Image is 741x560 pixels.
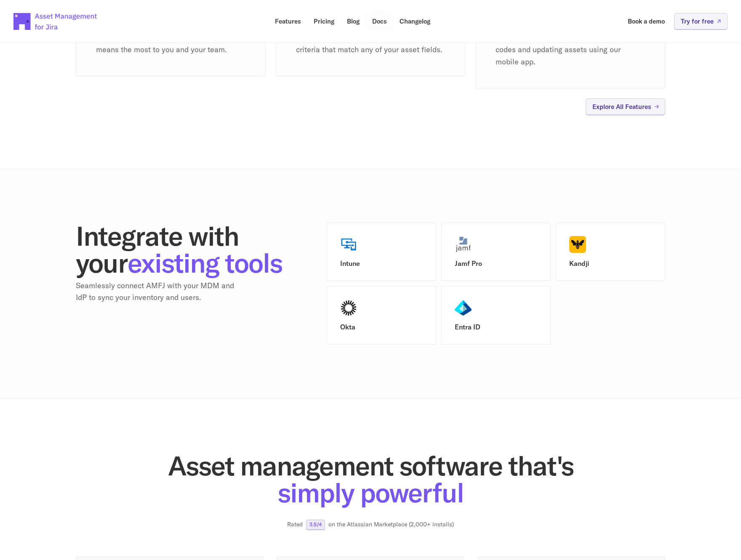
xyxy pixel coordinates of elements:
[340,260,423,268] h3: Intune
[96,32,245,56] p: Generate reports to drill down on data that means the most to you and your team.
[622,13,671,29] a: Book a demo
[340,323,423,331] h3: Okta
[277,475,464,510] span: simply powerful
[586,98,665,115] a: Explore All Features
[128,246,282,280] span: existing tools
[328,520,454,529] p: on the Atlassian Marketplace (2,000+ installs)
[455,323,537,331] h3: Entra ID
[314,18,334,24] p: Pricing
[681,18,714,24] p: Try for free
[394,13,436,29] a: Changelog
[366,13,393,29] a: Docs
[76,223,286,276] h2: Integrate with your
[309,522,322,527] p: 3.5/4
[400,18,430,24] p: Changelog
[372,18,387,24] p: Docs
[287,520,303,529] p: Rated
[347,18,360,24] p: Blog
[341,13,365,29] a: Blog
[455,260,537,268] h3: Jamf Pro
[308,13,340,29] a: Pricing
[269,13,307,29] a: Features
[296,32,445,56] p: Trigger alerts based on dates or other criteria that match any of your asset fields.
[496,32,645,68] p: Fast, easy workflows for scanning QR codes and updating assets using our mobile app.
[76,452,665,506] h2: Asset management software that's
[628,18,665,24] p: Book a demo
[674,13,728,29] a: Try for free
[569,260,652,268] h3: Kandji
[275,18,301,24] p: Features
[592,104,651,110] p: Explore All Features
[76,280,244,304] p: Seamlessly connect AMFJ with your MDM and IdP to sync your inventory and users.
